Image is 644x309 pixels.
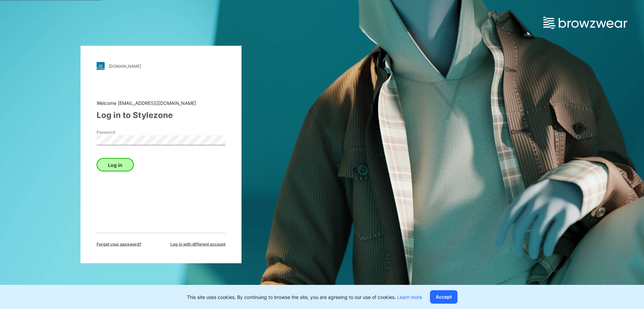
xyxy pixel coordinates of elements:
[97,109,225,121] div: Log in to Stylezone
[397,294,422,300] a: Learn more
[543,17,627,29] img: browzwear-logo.e42bd6dac1945053ebaf764b6aa21510.svg
[97,158,134,172] button: Log in
[97,62,225,70] a: [DOMAIN_NAME]
[97,62,105,70] img: stylezone-logo.562084cfcfab977791bfbf7441f1a819.svg
[97,100,225,107] div: Welcome [EMAIL_ADDRESS][DOMAIN_NAME]
[170,241,225,247] span: Log in with different account
[97,241,142,247] span: Forget your password?
[109,63,141,68] div: [DOMAIN_NAME]
[430,290,458,304] button: Accept
[97,129,144,135] label: Password
[187,294,422,301] p: This site uses cookies. By continuing to browse the site, you are agreeing to our use of cookies.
